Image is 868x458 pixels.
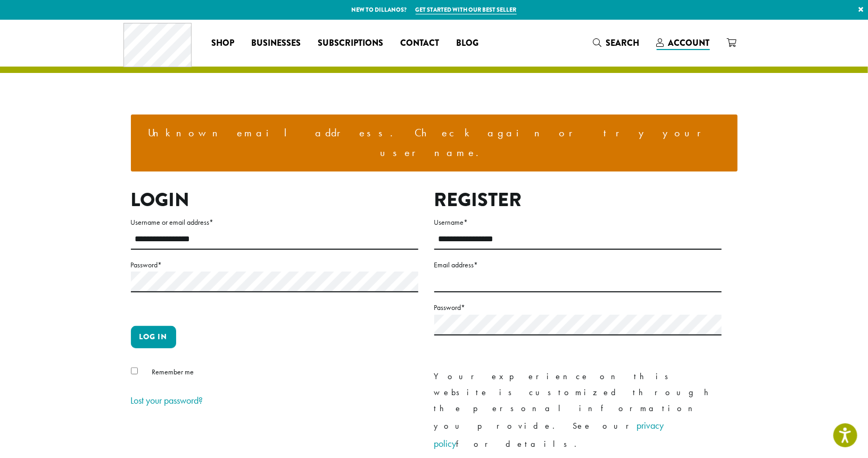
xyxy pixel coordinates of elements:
[131,326,176,348] button: Log in
[434,419,664,449] a: privacy policy
[434,189,722,211] h2: Register
[152,367,194,377] span: Remember me
[434,369,722,453] p: Your experience on this website is customized through the personal information you provide. See o...
[211,37,234,50] span: Shop
[139,123,729,163] li: Unknown email address. Check again or try your username.
[434,216,722,229] label: Username
[434,258,722,272] label: Email address
[585,34,648,52] a: Search
[318,37,383,50] span: Subscriptions
[131,258,418,272] label: Password
[416,5,517,14] a: Get started with our best seller
[668,37,710,49] span: Account
[131,189,418,211] h2: Login
[203,35,243,52] a: Shop
[400,37,439,50] span: Contact
[606,37,640,49] span: Search
[251,37,301,50] span: Businesses
[434,301,722,314] label: Password
[131,394,203,406] a: Lost your password?
[456,37,478,50] span: Blog
[131,216,418,229] label: Username or email address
